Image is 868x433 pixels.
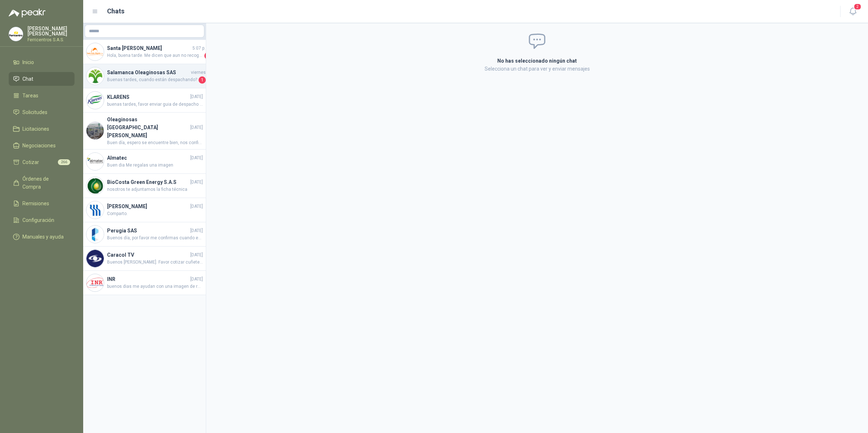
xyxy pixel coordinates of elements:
[107,139,203,146] span: Buen día, espero se encuentre bien, nos confirma la fecha de despacho por favor, quedo atenta
[190,155,203,161] span: [DATE]
[9,139,75,152] a: Negociaciones
[83,198,206,222] a: Company Logo[PERSON_NAME][DATE]Comparto.
[204,52,212,59] span: 1
[83,88,206,113] a: Company LogoKLARENS[DATE]buenas tardes, favor enviar guia de despacho de esta soldadura .
[107,283,203,290] span: buenos dias me ayudan con una imagen de referencia de la prensa cotizada
[107,275,189,283] h4: INR
[86,122,104,139] img: Company Logo
[107,162,203,169] span: Buen dia Me regalas una imagen
[22,216,54,224] span: Configuración
[86,177,104,194] img: Company Logo
[22,125,49,133] span: Licitaciones
[83,247,206,271] a: Company LogoCaracol TV[DATE]Buenos [PERSON_NAME]. Favor cotizar cuñetes de 5 galones ([GEOGRAPHIC...
[9,155,75,169] a: Cotizar266
[107,154,189,162] h4: Almatec
[107,93,189,101] h4: KLARENS
[107,227,189,235] h4: Perugia SAS
[9,213,75,227] a: Configuración
[191,69,206,76] span: viernes
[107,76,197,84] span: Buenas tardes, cuando están despachando?
[83,64,206,88] a: Company LogoSalamanca Oleaginosas SASviernesBuenas tardes, cuando están despachando?1
[9,89,75,102] a: Tareas
[9,55,75,69] a: Inicio
[190,179,203,186] span: [DATE]
[27,26,75,36] p: [PERSON_NAME] [PERSON_NAME]
[83,271,206,295] a: Company LogoINR[DATE]buenos dias me ayudan con una imagen de referencia de la prensa cotizada
[190,203,203,210] span: [DATE]
[22,142,56,150] span: Negociaciones
[9,27,23,41] img: Company Logo
[22,199,49,207] span: Remisiones
[22,175,68,191] span: Órdenes de Compra
[107,178,189,186] h4: BioCosta Green Energy S.A.S
[22,58,34,66] span: Inicio
[107,101,203,108] span: buenas tardes, favor enviar guia de despacho de esta soldadura .
[86,43,104,60] img: Company Logo
[9,72,75,86] a: Chat
[83,222,206,247] a: Company LogoPerugia SAS[DATE]Buenos día, por favor me confirmas cuando entregan este pedido
[107,44,191,52] h4: Santa [PERSON_NAME]
[86,226,104,243] img: Company Logo
[22,158,39,166] span: Cotizar
[58,159,70,165] span: 266
[107,68,190,76] h4: Salamanca Oleaginosas SAS
[107,186,203,193] span: nosotros te adjuntamos la ficha técnica
[86,153,104,170] img: Company Logo
[86,250,104,267] img: Company Logo
[199,76,206,84] span: 1
[27,38,75,42] p: Ferricentros S.A.S.
[9,172,75,194] a: Órdenes de Compra
[846,5,859,18] button: 2
[107,52,203,59] span: Hola, buena tarde. Me dicen que aun no recogen la pulidora. por favor me confirman cuando recogen.
[107,210,203,217] span: Comparto.
[9,9,46,17] img: Logo peakr
[190,93,203,100] span: [DATE]
[22,233,64,241] span: Manuales y ayuda
[9,197,75,210] a: Remisiones
[9,122,75,136] a: Licitaciones
[86,201,104,219] img: Company Logo
[107,251,189,259] h4: Caracol TV
[22,92,38,100] span: Tareas
[190,276,203,283] span: [DATE]
[83,150,206,174] a: Company LogoAlmatec[DATE]Buen dia Me regalas una imagen
[9,230,75,244] a: Manuales y ayuda
[190,124,203,131] span: [DATE]
[22,75,33,83] span: Chat
[107,6,124,16] h1: Chats
[9,105,75,119] a: Solicitudes
[107,202,189,210] h4: [PERSON_NAME]
[107,115,189,139] h4: Oleaginosas [GEOGRAPHIC_DATA][PERSON_NAME]
[83,174,206,198] a: Company LogoBioCosta Green Energy S.A.S[DATE]nosotros te adjuntamos la ficha técnica
[83,40,206,64] a: Company LogoSanta [PERSON_NAME]5:07 p. m.Hola, buena tarde. Me dicen que aun no recogen la pulido...
[107,235,203,241] span: Buenos día, por favor me confirmas cuando entregan este pedido
[411,57,663,65] h2: No has seleccionado ningún chat
[411,65,663,73] p: Selecciona un chat para ver y enviar mensajes
[83,113,206,150] a: Company LogoOleaginosas [GEOGRAPHIC_DATA][PERSON_NAME][DATE]Buen día, espero se encuentre bien, n...
[190,227,203,234] span: [DATE]
[22,108,47,116] span: Solicitudes
[854,3,861,10] span: 2
[190,252,203,258] span: [DATE]
[86,92,104,109] img: Company Logo
[192,45,212,52] span: 5:07 p. m.
[86,274,104,291] img: Company Logo
[107,259,203,266] span: Buenos [PERSON_NAME]. Favor cotizar cuñetes de 5 galones ([GEOGRAPHIC_DATA])
[86,67,104,85] img: Company Logo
